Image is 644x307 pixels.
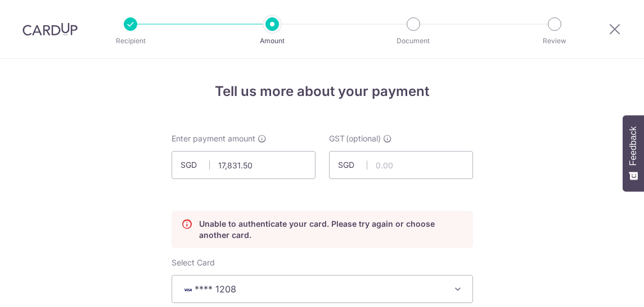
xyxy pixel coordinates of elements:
p: Amount [231,35,314,47]
iframe: Opens a widget where you can find more information [572,273,633,301]
h4: Tell us more about your payment [172,81,473,102]
p: Review [513,35,596,47]
img: VISA [181,286,195,294]
input: 0.00 [172,151,316,179]
span: translation missing: en.payables.payment_networks.credit_card.summary.labels.select_card [172,258,215,267]
button: Feedback - Show survey [623,115,644,191]
img: CardUp [22,22,78,36]
span: SGD [181,159,210,171]
span: SGD [338,159,367,171]
span: Enter payment amount [172,133,255,144]
span: (optional) [346,133,381,144]
input: 0.00 [329,151,473,179]
span: GST [329,133,345,144]
span: Feedback [628,126,638,166]
p: Unable to authenticate your card. Please try again or choose another card. [199,218,463,241]
p: Document [372,35,455,47]
p: Recipient [89,35,172,47]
